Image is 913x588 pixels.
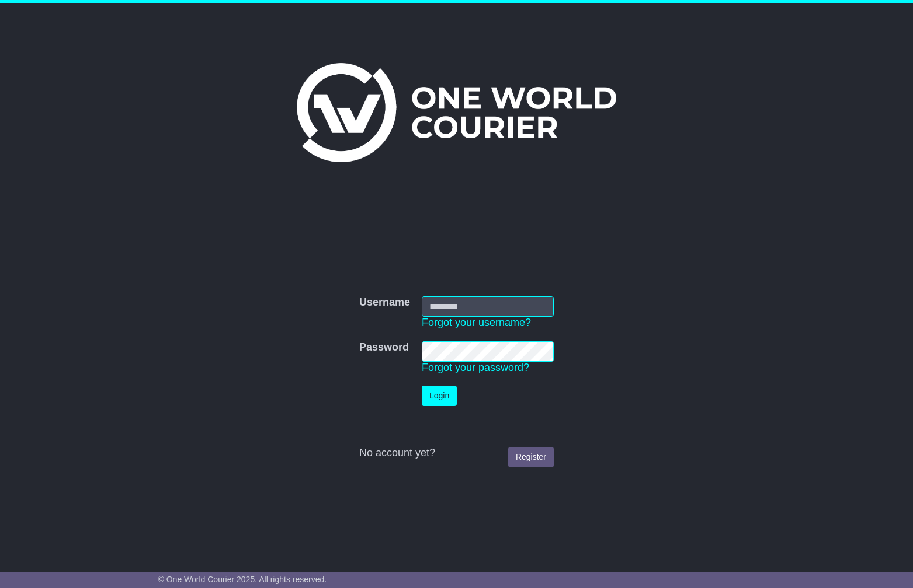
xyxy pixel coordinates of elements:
[158,575,327,584] span: © One World Courier 2025. All rights reserved.
[422,386,457,406] button: Login
[359,341,409,354] label: Password
[508,447,554,467] a: Register
[422,317,531,328] a: Forgot your username?
[422,362,529,373] a: Forgot your password?
[359,296,410,309] label: Username
[297,63,616,162] img: One World
[359,447,554,460] div: No account yet?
